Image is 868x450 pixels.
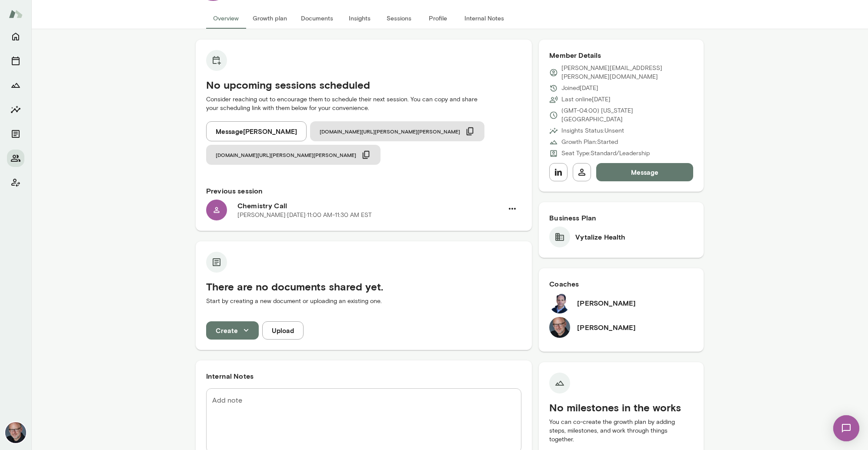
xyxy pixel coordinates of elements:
img: Nick Gould [549,317,570,338]
p: [PERSON_NAME] · [DATE] · 11:00 AM-11:30 AM EST [237,211,372,220]
button: Upload [262,321,304,340]
button: Create [206,321,259,340]
h6: Vytalize Health [575,232,625,242]
button: Members [7,150,24,167]
button: [DOMAIN_NAME][URL][PERSON_NAME][PERSON_NAME] [310,121,484,141]
img: Nick Gould [5,422,26,443]
p: Joined [DATE] [561,84,598,93]
p: (GMT-04:00) [US_STATE][GEOGRAPHIC_DATA] [561,107,693,124]
button: Sessions [379,8,418,29]
button: Internal Notes [457,8,511,29]
h6: [PERSON_NAME] [577,322,636,333]
h6: Internal Notes [206,371,521,381]
button: Client app [7,174,24,191]
button: Sessions [7,52,24,70]
p: Start by creating a new document or uploading an existing one. [206,297,521,306]
button: Profile [418,8,457,29]
button: Insights [7,101,24,118]
p: Seat Type: Standard/Leadership [561,149,650,158]
button: Growth plan [246,8,294,29]
button: Documents [294,8,340,29]
img: Jeremy Shane [549,293,570,313]
h6: [PERSON_NAME] [577,298,636,308]
button: Growth Plan [7,77,24,94]
img: Mento [9,6,23,22]
p: You can co-create the growth plan by adding steps, milestones, and work through things together. [549,418,693,444]
button: Message[PERSON_NAME] [206,121,307,141]
p: Insights Status: Unsent [561,127,624,135]
h6: Coaches [549,279,693,289]
p: Last online [DATE] [561,95,611,104]
p: Growth Plan: Started [561,138,618,147]
h5: No milestones in the works [549,400,693,414]
p: [PERSON_NAME][EMAIL_ADDRESS][PERSON_NAME][DOMAIN_NAME] [561,64,693,81]
button: Documents [7,125,24,143]
h5: No upcoming sessions scheduled [206,78,521,92]
h5: There are no documents shared yet. [206,280,521,293]
span: [DOMAIN_NAME][URL][PERSON_NAME][PERSON_NAME] [216,151,356,158]
button: Home [7,28,24,45]
h6: Previous session [206,186,521,196]
button: Insights [340,8,379,29]
span: [DOMAIN_NAME][URL][PERSON_NAME][PERSON_NAME] [320,128,460,135]
button: Overview [206,8,246,29]
h6: Member Details [549,50,693,60]
p: Consider reaching out to encourage them to schedule their next session. You can copy and share yo... [206,95,521,113]
button: Message [596,163,693,181]
button: [DOMAIN_NAME][URL][PERSON_NAME][PERSON_NAME] [206,145,381,165]
h6: Business Plan [549,213,693,223]
h6: Chemistry Call [237,200,503,211]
